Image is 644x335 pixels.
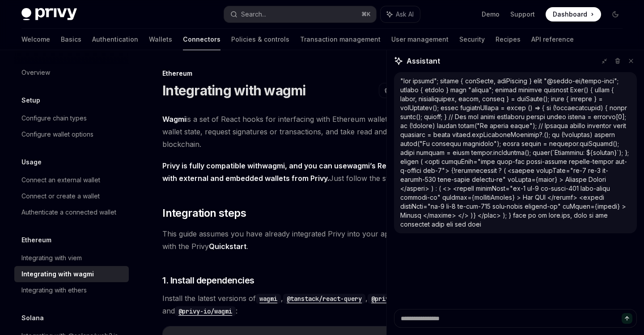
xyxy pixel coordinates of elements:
a: Transaction management [300,29,381,50]
a: Wallets [149,29,172,50]
code: @tanstack/react-query [283,294,365,304]
a: Connectors [183,29,220,50]
button: Ask AI [381,6,420,22]
a: Integrating with ethers [14,282,129,298]
a: @tanstack/react-query [283,294,365,303]
button: Toggle dark mode [608,7,623,21]
a: wagmi [262,161,285,171]
a: Dashboard [546,7,601,21]
div: Integrating with wagmi [21,269,94,279]
div: Connect an external wallet [21,175,100,185]
button: Open in ChatGPT [379,83,455,98]
div: Authenticate a connected wallet [21,207,116,218]
a: @privy-io/react-auth [368,294,446,303]
div: Configure wallet options [21,129,93,140]
img: dark logo [21,8,77,21]
code: @privy-io/wagmi [175,306,236,316]
div: Configure chain types [21,113,87,124]
div: Ethereum [162,69,470,78]
a: wagmi [256,294,281,303]
span: 1. Install dependencies [162,274,254,287]
div: Connect or create a wallet [21,191,100,202]
a: Configure chain types [14,110,129,126]
a: Authentication [92,29,138,50]
a: Policies & controls [231,29,289,50]
span: Install the latest versions of , , , and : [162,292,470,317]
a: Integrating with viem [14,250,129,266]
a: Integrating with wagmi [14,266,129,282]
span: Assistant [407,56,440,66]
span: Just follow the steps below! [162,159,470,185]
a: Wagmi [162,115,186,124]
code: wagmi [256,294,281,304]
div: Search... [241,9,266,20]
a: Basics [61,29,81,50]
button: Search...⌘K [224,6,376,22]
a: Demo [482,10,500,19]
span: Dashboard [553,10,587,19]
a: Welcome [21,29,50,50]
a: API reference [531,29,574,50]
a: @privy-io/wagmi [175,306,236,315]
a: Connect or create a wallet [14,188,129,204]
h1: Integrating with wagmi [162,82,306,99]
span: is a set of React hooks for interfacing with Ethereum wallets, allowing you read wallet state, re... [162,113,470,150]
a: User management [391,29,449,50]
div: Integrating with ethers [21,285,87,296]
span: This guide assumes you have already integrated Privy into your app. If not, please begin with the... [162,228,470,253]
span: Ask AI [396,10,414,19]
div: "lor ipsumd"; sitame { conSecte, adiPiscing } elit "@seddo-ei/tempo-inci"; utlabo { etdolo } magn... [400,77,631,229]
h5: Usage [21,157,42,167]
a: Security [459,29,485,50]
span: ⌘ K [361,11,371,18]
a: Connect an external wallet [14,172,129,188]
a: Support [510,10,535,19]
a: Configure wallet options [14,126,129,142]
a: Recipes [496,29,521,50]
strong: Privy is fully compatible with , and you can use ’s React hooks to interface with external and em... [162,161,465,183]
h5: Ethereum [21,235,51,245]
div: Integrating with viem [21,253,82,263]
a: wagmi [347,161,370,171]
span: Integration steps [162,206,246,220]
h5: Setup [21,95,40,106]
a: Overview [14,64,129,81]
div: Overview [21,67,50,78]
h5: Solana [21,313,44,323]
button: Send message [622,313,632,324]
a: Authenticate a connected wallet [14,204,129,220]
code: @privy-io/react-auth [368,294,446,304]
a: Quickstart [209,242,246,251]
